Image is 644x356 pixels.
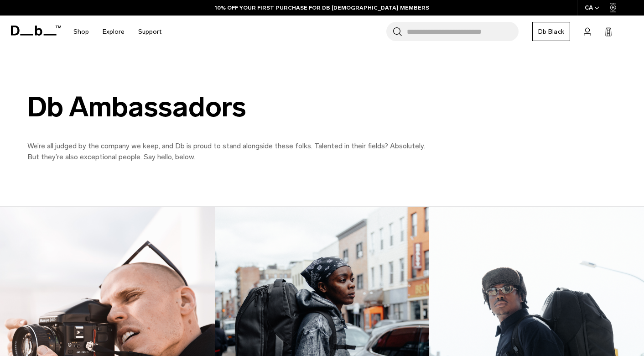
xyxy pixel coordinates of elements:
[27,92,438,122] div: Db Ambassadors
[532,22,570,41] a: Db Black
[27,141,438,162] p: We’re all judged by the company we keep, and Db is proud to stand alongside these folks. Talented...
[73,16,89,48] a: Shop
[138,16,161,48] a: Support
[215,4,429,12] a: 10% OFF YOUR FIRST PURCHASE FOR DB [DEMOGRAPHIC_DATA] MEMBERS
[103,16,125,48] a: Explore
[67,16,168,48] nav: Main Navigation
